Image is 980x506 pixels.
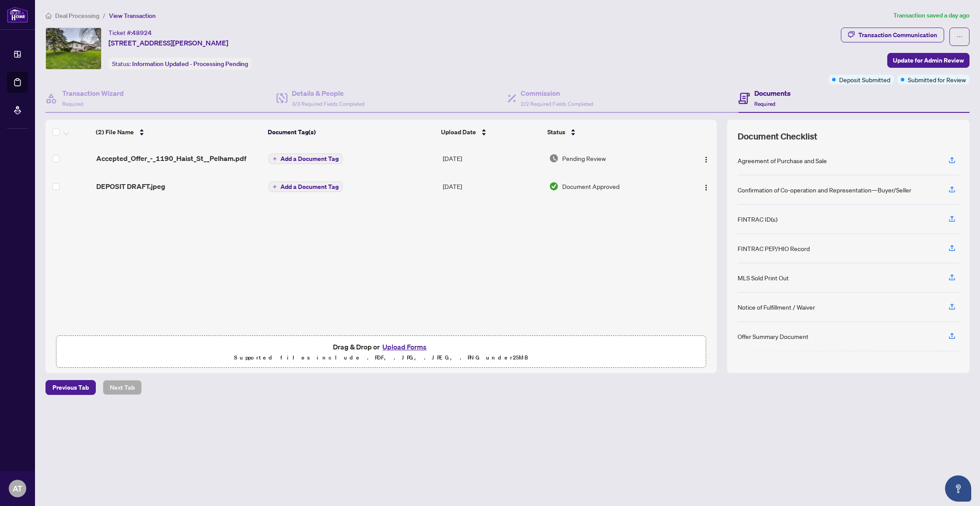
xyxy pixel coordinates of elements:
[956,34,962,40] span: ellipsis
[108,58,252,70] div: Status:
[521,88,593,98] h4: Commission
[544,120,676,144] th: Status
[273,185,277,189] span: plus
[96,127,134,137] span: (2) File Name
[292,101,364,107] span: 3/3 Required Fields Completed
[439,172,546,200] td: [DATE]
[333,341,429,352] span: Drag & Drop or
[908,75,966,84] span: Submitted for Review
[893,10,969,21] article: Transaction saved a day ago
[754,88,791,98] h4: Documents
[103,10,105,21] li: /
[132,29,152,37] span: 48924
[441,127,476,137] span: Upload Date
[62,352,700,363] p: Supported files include .PDF, .JPG, .JPEG, .PNG under 25 MB
[264,120,437,144] th: Document Tag(s)
[280,184,339,190] span: Add a Document Tag
[738,244,810,253] div: FINTRAC PEP/HIO Record
[45,380,96,395] button: Previous Tab
[738,130,817,143] span: Document Checklist
[738,273,789,283] div: MLS Sold Print Out
[56,336,706,368] span: Drag & Drop orUpload FormsSupported files include .PDF, .JPG, .JPEG, .PNG under25MB
[858,28,937,42] div: Transaction Communication
[703,184,710,191] img: Logo
[738,332,808,341] div: Offer Summary Document
[437,120,544,144] th: Upload Date
[109,12,156,20] span: View Transaction
[52,380,89,394] span: Previous Tab
[841,28,944,42] button: Transaction Communication
[108,28,152,38] div: Ticket #:
[699,179,713,193] button: Logo
[945,475,971,502] button: Open asap
[55,12,99,20] span: Deal Processing
[132,60,248,68] span: Information Updated - Processing Pending
[280,156,339,162] span: Add a Document Tag
[839,75,890,84] span: Deposit Submitted
[62,101,83,107] span: Required
[562,154,606,163] span: Pending Review
[699,151,713,165] button: Logo
[62,88,124,98] h4: Transaction Wizard
[738,302,815,312] div: Notice of Fulfillment / Waiver
[96,181,165,192] span: DEPOSIT DRAFT.jpeg
[549,181,559,191] img: Document Status
[893,53,964,67] span: Update for Admin Review
[754,101,775,107] span: Required
[13,482,22,495] span: AT
[562,181,619,191] span: Document Approved
[269,153,343,164] button: Add a Document Tag
[92,120,264,144] th: (2) File Name
[46,28,101,69] img: IMG-X12240416_1.jpg
[7,7,28,23] img: logo
[292,88,364,98] h4: Details & People
[103,380,142,395] button: Next Tab
[703,156,710,163] img: Logo
[549,154,559,163] img: Document Status
[269,181,343,192] button: Add a Document Tag
[380,341,429,352] button: Upload Forms
[269,181,343,192] button: Add a Document Tag
[108,38,228,48] span: [STREET_ADDRESS][PERSON_NAME]
[738,185,911,195] div: Confirmation of Co-operation and Representation—Buyer/Seller
[738,214,777,224] div: FINTRAC ID(s)
[547,127,565,137] span: Status
[738,156,827,165] div: Agreement of Purchase and Sale
[45,13,52,19] span: home
[439,144,546,172] td: [DATE]
[96,153,246,164] span: Accepted_Offer_-_1190_Haist_St__Pelham.pdf
[887,53,969,68] button: Update for Admin Review
[521,101,593,107] span: 2/2 Required Fields Completed
[269,154,343,164] button: Add a Document Tag
[273,157,277,161] span: plus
